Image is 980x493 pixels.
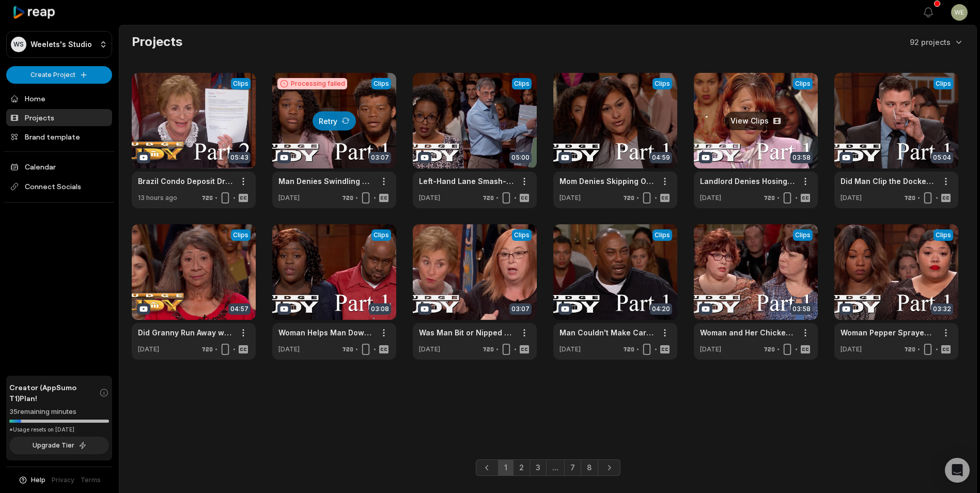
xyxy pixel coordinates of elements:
[11,37,26,52] div: WS
[419,327,514,338] a: Was Man Bit or Nipped by Woman's Australian Terrier?
[910,37,964,48] button: 92 projects
[138,327,233,338] a: Did Granny Run Away with the Money?
[559,327,655,338] a: Man Couldn't Make Car Payments in Jail! | Part 1
[52,475,74,485] a: Privacy
[81,475,101,485] a: Terms
[31,475,45,485] span: Help
[700,176,795,187] a: Landlord Denies Hosing Woman's Furniture | Part 1
[498,459,514,476] a: Page 1 is your current page
[546,459,565,476] a: Jump forward
[138,176,233,187] a: Brazil Condo Deposit Drama | Part 2
[6,128,112,145] a: Brand template
[278,176,374,187] div: Man Denies Swindling Sister | Part 1
[700,327,795,338] a: Woman and Her Chickens Flew the Coop! | Part 1
[6,158,112,175] a: Calendar
[9,407,109,417] div: 35 remaining minutes
[313,111,356,130] button: Retry
[564,459,581,476] a: Page 7
[9,426,109,434] div: *Usage resets on [DATE]
[476,459,499,476] a: Previous page
[530,459,547,476] a: Page 3
[945,458,970,483] div: Open Intercom Messenger
[598,459,620,476] a: Next page
[30,40,92,49] p: Weelets's Studio
[476,459,620,476] ul: Pagination
[132,34,182,50] h2: Projects
[18,475,45,485] button: Help
[841,327,936,338] a: Woman Pepper Sprayed By Man’s Mistress! | Part 1
[6,90,112,107] a: Home
[513,459,530,476] a: Page 2
[419,176,514,187] a: Left-Hand Lane Smash-Up!
[6,177,112,196] span: Connect Socials
[581,459,598,476] a: Page 8
[9,382,99,404] span: Creator (AppSumo T1) Plan!
[9,437,109,454] button: Upgrade Tier
[841,176,936,187] a: Did Man Clip the Docked Pontoon Boat? | Part 1
[559,176,655,187] a: Mom Denies Skipping Out on Rent! | Part 1
[6,66,112,84] button: Create Project
[6,109,112,126] a: Projects
[278,327,374,338] a: Woman Helps Man Down on His Luck! | Part 1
